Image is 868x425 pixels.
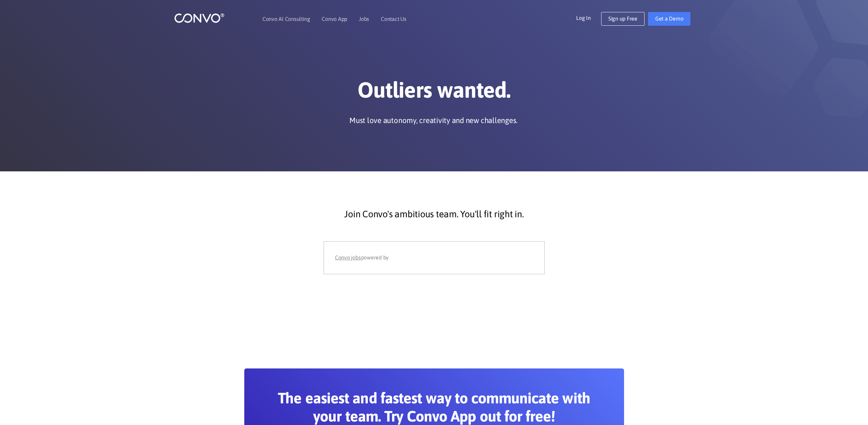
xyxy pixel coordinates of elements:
p: Join Convo's ambitious team. You'll fit right in. [249,206,619,223]
h1: Outliers wanted. [244,77,624,108]
a: Convo AI Consulting [262,16,310,22]
a: Convo jobs [335,253,361,263]
p: Must love autonomy, creativity and new challenges. [349,115,517,125]
a: Sign up Free [601,12,645,26]
a: Contact Us [381,16,406,22]
a: Get a Demo [648,12,691,26]
a: Log In [576,12,601,23]
a: Jobs [359,16,369,22]
div: powered by [335,253,533,263]
img: logo_1.png [174,13,224,23]
a: Convo App [322,16,347,22]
